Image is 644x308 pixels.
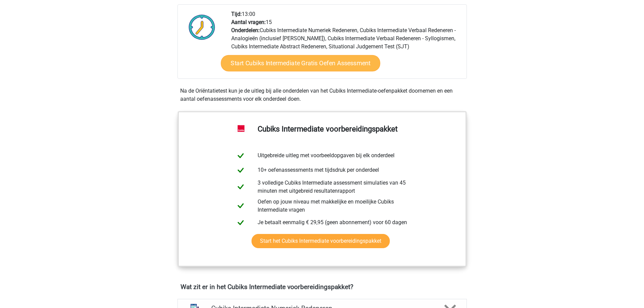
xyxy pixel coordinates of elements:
div: 13:00 15 Cubiks Intermediate Numeriek Redeneren, Cubiks Intermediate Verbaal Redeneren - Analogie... [226,10,466,78]
img: Klok [185,10,219,44]
b: Aantal vragen: [231,19,266,25]
b: Tijd: [231,11,242,17]
b: Onderdelen: [231,27,260,33]
a: Start Cubiks Intermediate Gratis Oefen Assessment [221,55,380,71]
a: Start het Cubiks Intermediate voorbereidingspakket [252,234,390,248]
h4: Wat zit er in het Cubiks Intermediate voorbereidingspakket? [181,283,464,291]
div: Na de Oriëntatietest kun je de uitleg bij alle onderdelen van het Cubiks Intermediate-oefenpakket... [177,87,467,103]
